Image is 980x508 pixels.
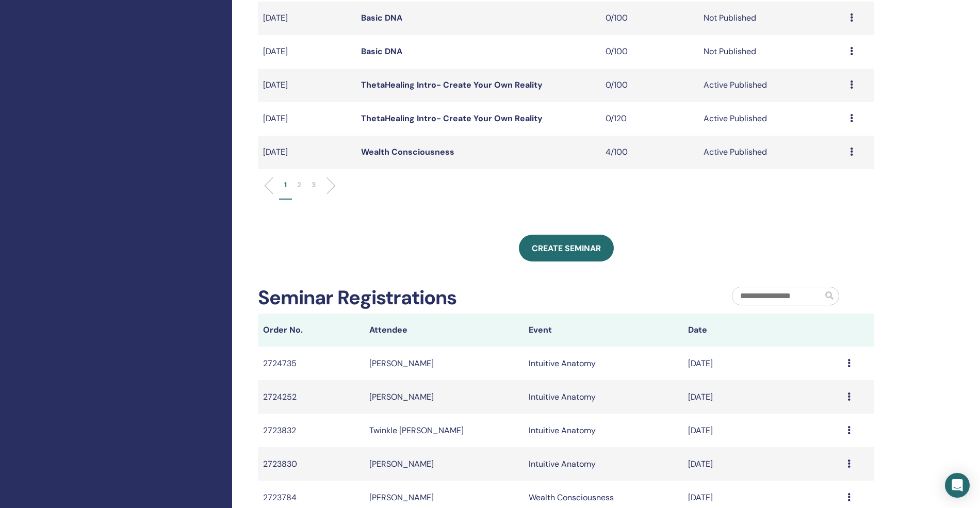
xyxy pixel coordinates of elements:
td: [DATE] [683,447,842,481]
td: Twinkle [PERSON_NAME] [364,414,524,447]
td: 2723830 [258,447,364,481]
td: Intuitive Anatomy [524,380,683,414]
td: 2723832 [258,414,364,447]
th: Event [524,314,683,347]
th: Attendee [364,314,524,347]
td: Active Published [698,69,845,102]
td: [DATE] [258,35,356,69]
a: Wealth Consciousness [361,146,454,157]
td: Not Published [698,2,845,35]
td: 0/100 [600,69,698,102]
td: Active Published [698,136,845,169]
td: 2724252 [258,380,364,414]
td: [DATE] [258,2,356,35]
td: [DATE] [258,136,356,169]
th: Date [683,314,842,347]
td: 0/100 [600,35,698,69]
td: 4/100 [600,136,698,169]
td: 2724735 [258,347,364,380]
td: [DATE] [258,69,356,102]
td: [PERSON_NAME] [364,380,524,414]
a: ThetaHealing Intro- Create Your Own Reality [361,79,543,90]
h2: Seminar Registrations [258,286,456,310]
td: [DATE] [258,102,356,136]
td: 0/100 [600,2,698,35]
td: Intuitive Anatomy [524,447,683,481]
td: Intuitive Anatomy [524,347,683,380]
th: Order No. [258,314,364,347]
p: 1 [284,179,287,190]
td: [DATE] [683,380,842,414]
a: Basic DNA [361,46,402,57]
p: 2 [297,179,301,190]
td: Intuitive Anatomy [524,414,683,447]
a: ThetaHealing Intro- Create Your Own Reality [361,113,543,124]
p: 3 [312,179,316,190]
a: Basic DNA [361,12,402,23]
td: [DATE] [683,414,842,447]
div: Open Intercom Messenger [945,473,970,498]
a: Create seminar [519,235,614,261]
td: [PERSON_NAME] [364,347,524,380]
td: Active Published [698,102,845,136]
td: [PERSON_NAME] [364,447,524,481]
td: 0/120 [600,102,698,136]
td: [DATE] [683,347,842,380]
span: Create seminar [532,243,601,254]
td: Not Published [698,35,845,69]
